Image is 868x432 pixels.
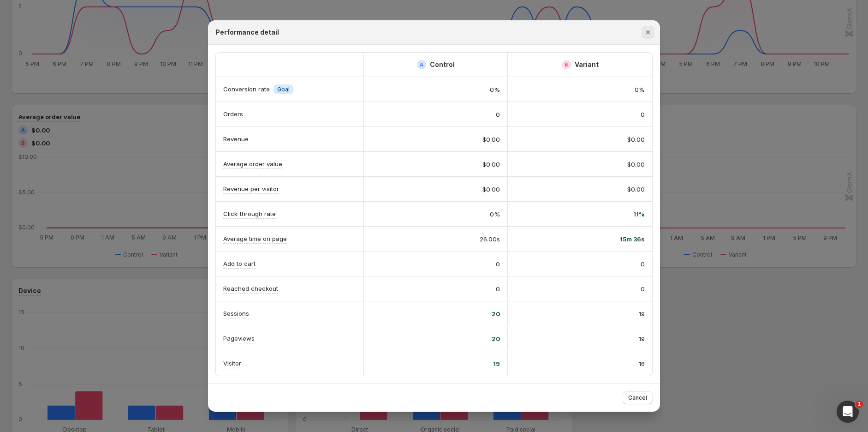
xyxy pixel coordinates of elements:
[620,234,645,244] span: 15m 36s
[623,391,653,404] button: Cancel
[492,334,500,343] span: 20
[856,401,863,408] span: 1
[565,62,568,67] h2: B
[493,359,500,368] span: 19
[496,259,500,269] span: 0
[627,160,645,169] span: $0.00
[496,284,500,294] span: 0
[641,110,645,119] span: 0
[837,401,859,423] iframe: Intercom live chat
[277,86,290,93] span: Goal
[223,284,278,293] p: Reached checkout
[215,28,279,37] h2: Performance detail
[642,26,654,39] button: Close
[482,135,500,144] span: $0.00
[490,210,500,219] span: 0%
[496,110,500,119] span: 0
[490,85,500,94] span: 0%
[420,62,423,67] h2: A
[223,184,279,193] p: Revenue per visitor
[223,159,282,168] p: Average order value
[627,185,645,194] span: $0.00
[628,394,647,402] span: Cancel
[633,210,645,219] span: 11%
[635,85,645,94] span: 0%
[223,359,241,368] p: Visitor
[641,284,645,294] span: 0
[223,309,249,318] p: Sessions
[223,234,287,243] p: Average time on page
[492,309,500,318] span: 20
[223,334,255,343] p: Pageviews
[575,60,599,69] h2: Variant
[223,84,270,94] p: Conversion rate
[641,259,645,269] span: 0
[480,234,500,244] span: 26.00s
[482,160,500,169] span: $0.00
[430,60,455,69] h2: Control
[639,334,645,343] span: 19
[627,135,645,144] span: $0.00
[223,209,276,218] p: Click-through rate
[639,309,645,318] span: 19
[223,259,256,268] p: Add to cart
[223,109,243,119] p: Orders
[482,185,500,194] span: $0.00
[639,359,645,368] span: 16
[223,134,249,144] p: Revenue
